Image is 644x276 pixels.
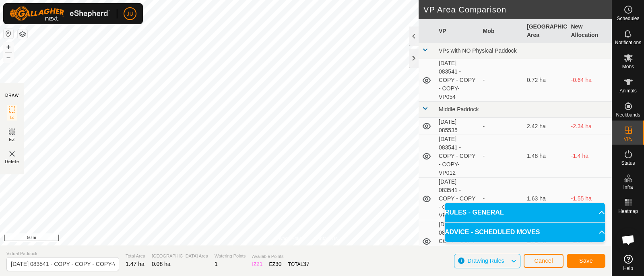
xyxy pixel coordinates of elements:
[436,118,480,135] td: [DATE] 085535
[483,122,521,131] div: -
[524,135,568,178] td: 1.48 ha
[9,137,15,143] span: EZ
[615,40,641,45] span: Notifications
[467,258,504,264] span: Drawing Rules
[152,261,171,267] span: 0.08 ha
[126,253,145,260] span: Total Area
[445,227,540,237] span: ADVICE - SCHEDULED MOVES
[436,178,480,220] td: [DATE] 083541 - COPY - COPY - COPY-VP013
[445,203,605,222] p-accordion-header: RULES - GENERAL
[4,42,13,52] button: +
[436,19,480,43] th: VP
[7,149,17,159] img: VP
[18,29,27,39] button: Map Layers
[314,235,338,242] a: Contact Us
[623,185,633,190] span: Infra
[622,64,634,69] span: Mobs
[524,178,568,220] td: 1.63 ha
[524,254,563,268] button: Cancel
[5,159,19,165] span: Delete
[524,19,568,43] th: [GEOGRAPHIC_DATA] Area
[10,6,110,21] img: Gallagher Logo
[252,260,262,268] div: IZ
[616,112,640,117] span: Neckbands
[436,59,480,102] td: [DATE] 083541 - COPY - COPY - COPY-VP054
[10,114,14,121] span: IZ
[269,260,282,268] div: EZ
[480,19,524,43] th: Mob
[4,29,13,39] button: Reset Map
[483,76,521,84] div: -
[303,261,310,267] span: 37
[5,92,19,98] div: DRAW
[215,253,246,260] span: Watering Points
[623,137,632,141] span: VPs
[621,161,635,166] span: Status
[275,261,282,267] span: 30
[152,253,208,260] span: [GEOGRAPHIC_DATA] Area
[524,59,568,102] td: 0.72 ha
[483,152,521,160] div: -
[567,254,605,268] button: Save
[617,16,639,21] span: Schedules
[445,223,605,242] p-accordion-header: ADVICE - SCHEDULED MOVES
[4,53,13,62] button: –
[439,47,517,54] span: VPs with NO Physical Paddock
[126,261,144,267] span: 1.47 ha
[568,178,612,220] td: -1.55 ha
[423,5,612,14] h2: VP Area Comparison
[252,253,309,260] span: Available Points
[568,135,612,178] td: -1.4 ha
[6,250,119,257] span: Virtual Paddock
[215,261,218,267] span: 1
[534,258,553,264] span: Cancel
[436,135,480,178] td: [DATE] 083541 - COPY - COPY - COPY-VP012
[568,59,612,102] td: -0.64 ha
[623,266,633,271] span: Help
[616,228,640,252] div: Open chat
[288,260,310,268] div: TOTAL
[274,235,304,242] a: Privacy Policy
[619,88,637,93] span: Animals
[568,118,612,135] td: -2.34 ha
[524,118,568,135] td: 2.42 ha
[618,209,638,214] span: Heatmap
[612,251,644,274] a: Help
[436,220,480,263] td: [DATE] 083541 - COPY - COPY - COPY-VP014
[439,106,479,112] span: Middle Paddock
[483,194,521,203] div: -
[445,208,504,217] span: RULES - GENERAL
[256,261,263,267] span: 21
[579,258,593,264] span: Save
[568,19,612,43] th: New Allocation
[126,10,133,18] span: JU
